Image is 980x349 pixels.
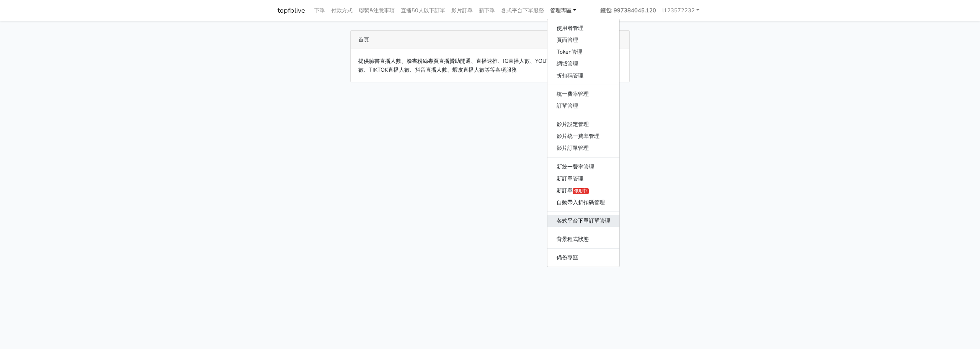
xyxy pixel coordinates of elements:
a: 影片統一費率管理 [547,130,619,142]
a: Token管理 [547,46,619,58]
a: 付款方式 [328,3,356,18]
a: 各式平台下單訂單管理 [547,215,619,227]
a: 各式平台下單服務 [498,3,547,18]
a: topfblive [278,3,305,18]
a: l123572232 [659,3,702,18]
a: 折扣碼管理 [547,70,619,82]
a: 直播50人以下訂單 [398,3,448,18]
div: 提供臉書直播人數、臉書粉絲專頁直播贊助開通、直播速推、IG直播人數、YOUTUBE直播人數、Twitch直播人數、TIKTOK直播人數、抖音直播人數、蝦皮直播人數等等各項服務 [351,49,629,82]
a: 新訂單停用中 [547,185,619,197]
a: 下單 [311,3,328,18]
a: 頁面管理 [547,34,619,46]
a: 背景程式狀態 [547,233,619,245]
strong: 錢包: 997384045.120 [600,7,656,14]
a: 新下單 [476,3,498,18]
a: 網域管理 [547,58,619,70]
a: 影片設定管理 [547,118,619,130]
span: 停用中 [573,188,589,194]
a: 管理專區 [547,3,579,18]
a: 影片訂單 [448,3,476,18]
a: 使用者管理 [547,22,619,34]
a: 影片訂單管理 [547,142,619,154]
a: 新統一費率管理 [547,161,619,173]
a: 自動帶入折扣碼管理 [547,197,619,208]
a: 備份專區 [547,252,619,264]
a: 訂單管理 [547,100,619,112]
div: 首頁 [351,31,629,49]
a: 新訂單管理 [547,173,619,185]
a: 錢包: 997384045.120 [597,3,659,18]
a: 聯繫&注意事項 [356,3,398,18]
a: 統一費率管理 [547,88,619,100]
